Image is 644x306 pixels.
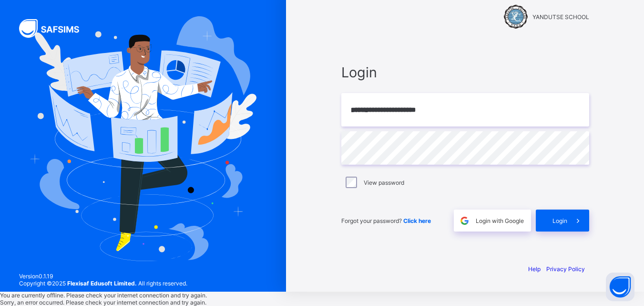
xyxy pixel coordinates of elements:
[606,273,634,301] button: Open asap
[528,265,541,273] a: Help
[19,280,187,287] span: Copyright © 2025 All rights reserved.
[19,19,91,38] img: SAFSIMS Logo
[552,217,567,224] span: Login
[341,217,431,224] span: Forgot your password?
[19,273,187,280] span: Version 0.1.19
[459,215,470,226] img: google.396cfc9801f0270233282035f929180a.svg
[364,179,404,186] label: View password
[546,265,585,273] a: Privacy Policy
[532,13,589,21] span: YANDUTSE SCHOOL
[476,217,524,224] span: Login with Google
[67,280,137,287] strong: Flexisaf Edusoft Limited.
[403,217,431,224] a: Click here
[30,16,256,261] img: Hero Image
[341,64,589,81] span: Login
